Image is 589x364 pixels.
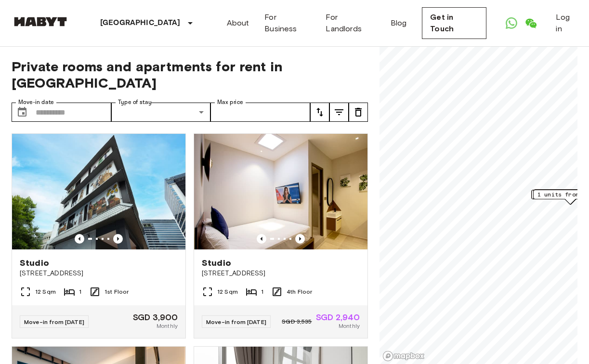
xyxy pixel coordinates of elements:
button: Choose date [13,103,32,122]
img: Marketing picture of unit SG-01-110-044_001 [12,134,185,249]
a: Mapbox logo [382,351,425,362]
a: Get in Touch [422,7,486,39]
a: Open WhatsApp [502,13,521,33]
span: Studio [20,257,49,269]
span: Move-in from [DATE] [24,318,84,325]
span: SGD 3,535 [282,317,312,326]
label: Type of stay [118,98,152,106]
span: 12 Sqm [217,287,238,296]
a: Open WeChat [521,13,540,33]
button: Previous image [257,234,266,244]
label: Move-in date [18,98,54,106]
span: 12 Sqm [35,287,56,296]
img: Marketing picture of unit SG-01-110-033-001 [194,134,367,249]
span: Studio [202,257,231,269]
a: For Business [264,12,310,35]
label: Max price [217,98,243,106]
button: Previous image [295,234,305,244]
span: SGD 2,940 [316,313,360,322]
span: Move-in from [DATE] [206,318,266,325]
button: Previous image [113,234,123,244]
span: Monthly [339,322,360,330]
a: About [227,17,249,29]
p: [GEOGRAPHIC_DATA] [100,17,181,29]
span: Private rooms and apartments for rent in [GEOGRAPHIC_DATA] [12,58,368,91]
span: [STREET_ADDRESS] [202,269,360,278]
a: Marketing picture of unit SG-01-110-044_001Previous imagePrevious imageStudio[STREET_ADDRESS]12 S... [12,133,186,338]
button: Previous image [75,234,84,244]
img: Habyt [12,17,69,26]
button: tune [329,103,349,122]
a: Marketing picture of unit SG-01-110-033-001Previous imagePrevious imageStudio[STREET_ADDRESS]12 S... [194,133,368,338]
span: 1st Floor [105,287,129,296]
span: SGD 3,900 [133,313,178,322]
span: Monthly [157,322,178,330]
button: tune [310,103,329,122]
button: tune [349,103,368,122]
span: 1 [261,287,263,296]
a: For Landlords [326,12,375,35]
a: Log in [556,12,577,35]
span: [STREET_ADDRESS] [20,269,178,278]
span: 4th Floor [287,287,312,296]
a: Blog [391,17,407,29]
span: 1 [79,287,81,296]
